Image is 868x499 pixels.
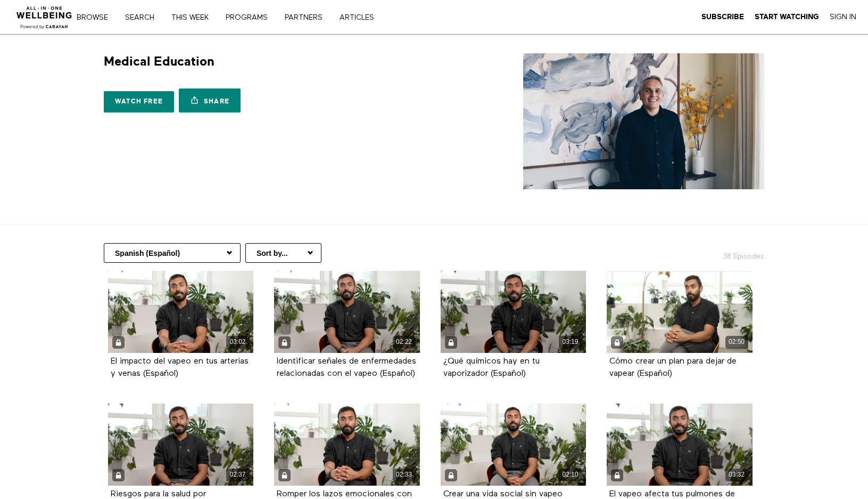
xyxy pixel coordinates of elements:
a: Cómo crear un plan para dejar de vapear (Español) [609,357,737,377]
a: Crear una vida social sin vapeo (Español) 02:10 [441,404,586,486]
strong: ¿Qué químicos hay en tu vaporizador (Español) [443,357,540,378]
a: Browse [73,14,119,21]
a: PROGRAMS [222,14,279,21]
strong: Identificar señales de enfermedades relacionadas con el vapeo (Español) [277,357,416,378]
nav: Primary [84,12,396,22]
strong: El impacto del vapeo en tus arterias y venas (Español) [111,357,249,378]
a: Cómo crear un plan para dejar de vapear (Español) 02:50 [607,271,753,353]
div: 02:50 [725,336,748,348]
strong: Subscribe [701,13,744,21]
a: ¿Qué químicos hay en tu vaporizador (Español) [443,357,540,377]
a: Sign In [830,12,856,22]
a: ¿Qué químicos hay en tu vaporizador (Español) 03:19 [441,271,586,353]
div: 03:32 [725,469,748,481]
strong: Start Watching [755,13,819,21]
a: Romper los lazos emocionales con el vapeo (Español) 02:33 [274,404,420,486]
a: Share [179,88,241,112]
div: 02:37 [226,469,249,481]
div: 02:10 [559,469,582,481]
a: Search [121,14,166,21]
div: 03:19 [559,336,582,348]
a: Riesgos para la salud por resistencias quemadas de vapeadores (Español) 02:37 [108,404,254,486]
div: 03:02 [226,336,249,348]
strong: Cómo crear un plan para dejar de vapear (Español) [609,357,737,378]
a: Watch free [104,91,174,112]
a: El impacto del vapeo en tus arterias y venas (Español) [111,357,249,377]
img: Medical Education [523,53,764,189]
h2: 38 Episodes [651,243,771,262]
a: ARTICLES [336,14,385,21]
a: THIS WEEK [168,14,220,21]
a: El impacto del vapeo en tus arterias y venas (Español) 03:02 [108,271,254,353]
a: Start Watching [755,12,819,22]
a: Identificar señales de enfermedades relacionadas con el vapeo (Español) 02:22 [274,271,420,353]
h1: Medical Education [104,53,214,70]
div: 02:33 [393,469,416,481]
a: PARTNERS [281,14,334,21]
a: Subscribe [701,12,744,22]
a: El vapeo afecta tus pulmones de manera diferente que fumar (Español) 03:32 [607,404,753,486]
a: Identificar señales de enfermedades relacionadas con el vapeo (Español) [277,357,416,377]
div: 02:22 [393,336,416,348]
